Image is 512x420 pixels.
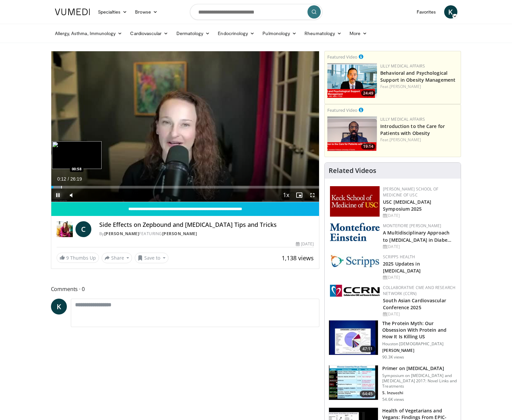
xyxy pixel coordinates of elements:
a: Pulmonology [258,27,301,40]
button: Playback Rate [279,189,293,202]
small: Featured Video [327,107,357,113]
a: Allergy, Asthma, Immunology [51,27,126,40]
a: USC [MEDICAL_DATA] Symposium 2025 [383,199,431,212]
h3: Primer on [MEDICAL_DATA] [382,365,457,372]
img: a04ee3ba-8487-4636-b0fb-5e8d268f3737.png.150x105_q85_autocrop_double_scale_upscale_version-0.2.png [330,285,380,297]
a: Endocrinology [214,27,258,40]
img: b0142b4c-93a1-4b58-8f91-5265c282693c.png.150x105_q85_autocrop_double_scale_upscale_version-0.2.png [330,223,380,241]
a: [PERSON_NAME] School of Medicine of USC [383,186,438,198]
video-js: Video Player [51,51,319,202]
a: 2025 Updates in [MEDICAL_DATA] [383,261,421,274]
a: Behavioral and Psychological Support in Obesity Management [380,70,455,83]
button: Share [102,253,132,263]
div: [DATE] [383,244,455,250]
img: Dr. Carolynn Francavilla [57,221,73,237]
a: Cardiovascular [126,27,172,40]
p: S. Inzucchi [382,390,457,396]
div: [DATE] [383,213,455,219]
img: b7b8b05e-5021-418b-a89a-60a270e7cf82.150x105_q85_crop-smart_upscale.jpg [329,320,378,355]
a: Scripps Health [383,254,415,260]
a: [PERSON_NAME] [162,231,197,236]
div: Feat. [380,84,458,90]
span: Comments 0 [51,285,320,293]
a: 47:11 The Protein Myth: Our Obsession With Protein and How It Is Killing US Houston [DEMOGRAPHIC_... [329,320,457,360]
button: Save to [135,253,168,263]
div: Progress Bar [51,186,319,189]
div: [DATE] [383,274,455,280]
span: 19:14 [361,144,375,149]
p: Houston [DEMOGRAPHIC_DATA] [382,341,457,347]
button: Mute [65,189,78,202]
a: Favorites [413,5,440,19]
a: Dermatology [172,27,214,40]
a: Lilly Medical Affairs [380,116,425,122]
input: Search topics, interventions [190,4,322,20]
a: 9 Thumbs Up [57,253,99,263]
div: Feat. [380,137,458,143]
p: Symposium on [MEDICAL_DATA] and [MEDICAL_DATA] 2017: Novel Links and Treatments [382,373,457,389]
a: Introduction to the Care for Patients with Obesity [380,123,445,136]
a: C [75,221,91,237]
p: 54.6K views [382,397,404,402]
div: By FEATURING [99,231,314,237]
img: ba3304f6-7838-4e41-9c0f-2e31ebde6754.png.150x105_q85_crop-smart_upscale.png [327,63,377,98]
img: c9f2b0b7-b02a-4276-a72a-b0cbb4230bc1.jpg.150x105_q85_autocrop_double_scale_upscale_version-0.2.jpg [330,254,380,268]
a: Collaborative CME and Research Network (CCRN) [383,285,455,296]
a: [PERSON_NAME] [104,231,139,236]
span: 1,138 views [282,254,314,262]
span: 0:12 [57,176,66,182]
a: South Asian Cardiovascular Conference 2025 [383,297,446,311]
p: 90.3K views [382,355,404,360]
button: Fullscreen [306,189,319,202]
a: [PERSON_NAME] [390,137,421,143]
span: / [68,176,69,182]
a: 24:49 [327,63,377,98]
img: 7b941f1f-d101-407a-8bfa-07bd47db01ba.png.150x105_q85_autocrop_double_scale_upscale_version-0.2.jpg [330,186,380,217]
a: Rheumatology [301,27,346,40]
span: 64:45 [360,391,376,397]
a: K [51,299,67,315]
img: image.jpeg [52,141,102,169]
a: 19:14 [327,116,377,151]
small: Featured Video [327,54,357,60]
h3: The Protein Myth: Our Obsession With Protein and How It Is Killing US [382,320,457,340]
span: 47:11 [360,346,376,352]
a: [PERSON_NAME] [390,84,421,89]
img: acc2e291-ced4-4dd5-b17b-d06994da28f3.png.150x105_q85_crop-smart_upscale.png [327,116,377,151]
div: [DATE] [383,311,455,317]
span: 26:19 [70,176,82,182]
a: Montefiore [PERSON_NAME] [383,223,441,229]
span: 9 [66,255,69,261]
button: Pause [51,189,65,202]
button: Enable picture-in-picture mode [293,189,306,202]
img: 022d2313-3eaa-4549-99ac-ae6801cd1fdc.150x105_q85_crop-smart_upscale.jpg [329,365,378,400]
a: More [346,27,371,40]
h4: Related Videos [329,167,376,175]
h4: Side Effects on Zepbound and [MEDICAL_DATA] Tips and Tricks [99,221,314,229]
a: A Multidisciplinary Approach to [MEDICAL_DATA] in Diabe… [383,230,451,243]
div: [DATE] [296,241,314,247]
img: VuMedi Logo [55,9,90,15]
a: Specialties [94,5,131,19]
p: [PERSON_NAME] [382,348,457,353]
span: 24:49 [361,90,375,96]
a: K [444,5,457,19]
a: 64:45 Primer on [MEDICAL_DATA] Symposium on [MEDICAL_DATA] and [MEDICAL_DATA] 2017: Novel Links a... [329,365,457,402]
a: Browse [131,5,162,19]
a: Lilly Medical Affairs [380,63,425,69]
